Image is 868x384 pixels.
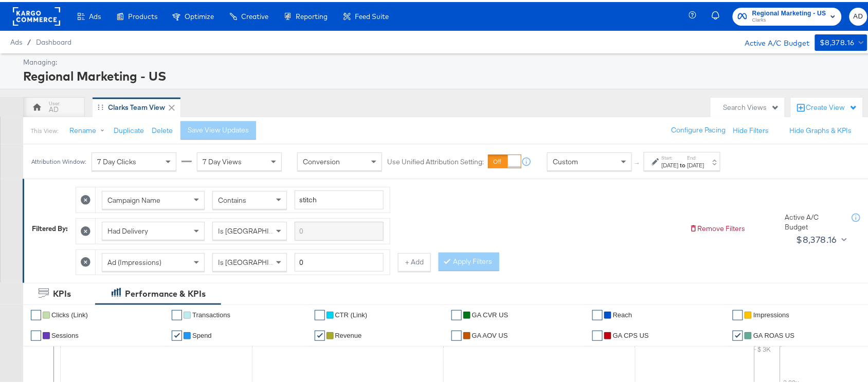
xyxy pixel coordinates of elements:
[192,309,230,317] span: Transactions
[387,155,484,165] label: Use Unified Attribution Setting:
[662,159,679,167] div: [DATE]
[31,329,41,339] a: ✔
[820,34,855,47] div: $8,378.16
[218,256,297,265] span: Is [GEOGRAPHIC_DATA]
[335,330,362,337] span: Revenue
[753,309,789,317] span: Impressions
[114,124,144,133] button: Duplicate
[192,330,212,337] span: Spend
[31,156,86,163] div: Attribution Window:
[172,308,182,318] a: ✔
[31,125,58,133] div: This View:
[295,220,384,239] input: Enter a search term
[62,120,116,138] button: Rename
[53,286,71,298] div: KPIs
[553,155,578,164] span: Custom
[752,6,826,17] span: Regional Marketing - US
[98,102,103,108] div: Drag to reorder tab
[49,103,59,112] div: AD
[51,309,88,317] span: Clicks (Link)
[664,119,733,138] button: Configure Pacing
[733,308,743,318] a: ✔
[10,36,22,44] span: Ads
[203,155,242,164] span: 7 Day Views
[32,222,68,232] div: Filtered By:
[733,6,842,24] button: Regional Marketing - USClarks
[679,159,688,167] strong: to
[733,124,769,133] button: Hide Filters
[108,101,165,110] div: Clarks Team View
[792,229,849,246] button: $8,378.16
[22,36,36,44] span: /
[128,10,157,18] span: Products
[23,55,865,65] div: Managing:
[854,9,863,21] span: AD
[592,308,603,318] a: ✔
[218,224,297,234] span: Is [GEOGRAPHIC_DATA]
[315,308,325,318] a: ✔
[472,330,508,337] span: GA AOV US
[295,188,384,207] input: Enter a search term
[398,251,431,270] button: + Add
[89,10,101,18] span: Ads
[36,36,71,44] a: Dashboard
[613,309,632,317] span: Reach
[451,308,462,318] a: ✔
[23,65,865,83] div: Regional Marketing - US
[303,155,340,164] span: Conversion
[724,101,780,110] div: Search Views
[785,210,842,229] div: Active A/C Budget
[335,309,368,317] span: CTR (Link)
[472,309,509,317] span: GA CVR US
[806,101,858,111] div: Create View
[185,10,214,18] span: Optimize
[613,330,649,337] span: GA CPS US
[51,330,79,337] span: Sessions
[295,251,384,270] input: Enter a number
[688,159,704,167] div: [DATE]
[315,329,325,339] a: ✔
[733,329,743,339] a: ✔
[790,124,852,133] button: Hide Graphs & KPIs
[752,14,826,23] span: Clarks
[451,329,462,339] a: ✔
[633,160,643,163] span: ↑
[734,32,810,48] div: Active A/C Budget
[172,329,182,339] a: ✔
[355,10,389,18] span: Feed Suite
[296,10,328,18] span: Reporting
[218,194,246,203] span: Contains
[241,10,268,18] span: Creative
[125,286,206,298] div: Performance & KPIs
[592,329,603,339] a: ✔
[107,194,160,203] span: Campaign Name
[797,230,838,245] div: $8,378.16
[849,6,867,24] button: AD
[690,222,746,232] button: Remove Filters
[815,32,867,49] button: $8,378.16
[97,155,136,164] span: 7 Day Clicks
[688,152,704,159] label: End:
[662,152,679,159] label: Start:
[31,308,41,318] a: ✔
[107,256,161,265] span: Ad (Impressions)
[152,124,173,133] button: Delete
[753,330,794,337] span: GA ROAS US
[107,224,148,234] span: Had Delivery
